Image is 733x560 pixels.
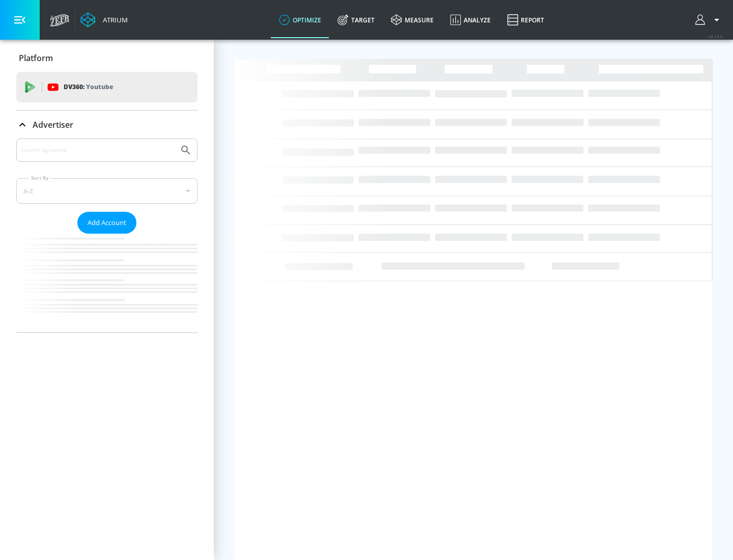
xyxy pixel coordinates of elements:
div: Advertiser [16,110,198,139]
div: DV360: Youtube [16,72,198,102]
p: DV360: [64,81,113,93]
button: Add Account [77,212,136,234]
nav: list of Advertiser [16,234,198,332]
p: Platform [19,52,53,64]
a: Report [499,2,552,38]
input: Search by name [20,144,175,157]
span: Add Account [88,217,126,229]
p: Advertiser [33,119,73,130]
div: Platform [16,44,198,72]
a: measure [383,2,442,38]
a: Atrium [80,12,128,27]
a: Target [329,2,383,38]
div: Atrium [99,15,128,24]
label: Sort By [29,175,51,181]
a: optimize [271,2,329,38]
a: Analyze [442,2,499,38]
span: v 4.19.0 [709,34,723,39]
div: A-Z [16,178,198,204]
div: Advertiser [16,138,198,332]
p: Youtube [86,81,113,92]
